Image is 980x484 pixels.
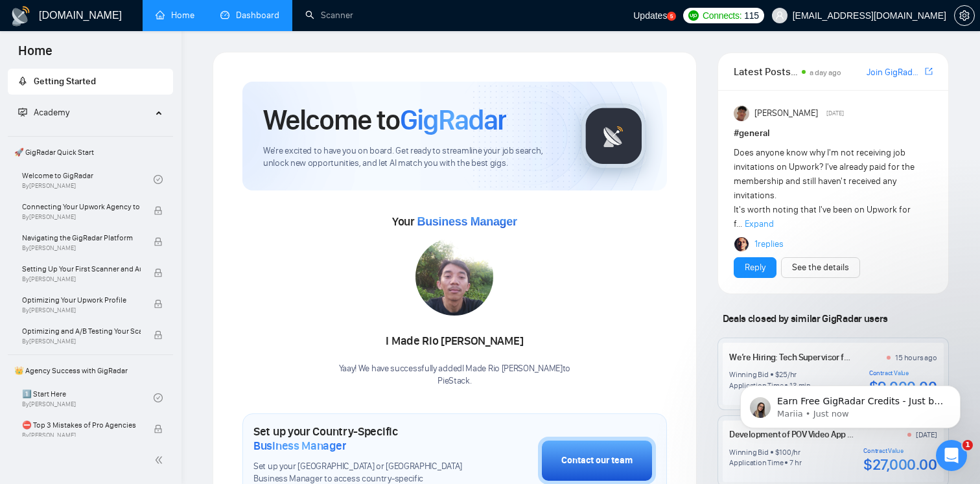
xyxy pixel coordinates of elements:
[561,454,633,468] div: Contact our team
[253,439,346,453] span: Business Manager
[417,215,517,228] span: Business Manager
[754,106,818,121] span: [PERSON_NAME]
[22,262,141,275] span: Setting Up Your First Scanner and Auto-Bidder
[745,260,765,275] a: Reply
[22,275,141,283] span: By [PERSON_NAME]
[305,10,353,21] a: searchScanner
[745,218,774,229] span: Expand
[734,257,776,278] button: Reply
[22,165,154,194] a: Welcome to GigRadarBy[PERSON_NAME]
[789,457,801,468] div: 7 hr
[392,214,517,229] span: Your
[34,107,69,118] span: Academy
[22,294,141,306] span: Optimizing Your Upwork Profile
[22,325,141,338] span: Optimizing and A/B Testing Your Scanner for Better Results
[220,10,279,21] a: dashboardDashboard
[22,338,141,345] span: By [PERSON_NAME]
[18,108,27,117] span: fund-projection-screen
[954,5,975,26] button: setting
[703,8,741,23] span: Connects:
[18,76,27,86] span: rocket
[670,14,673,19] text: 5
[22,384,154,412] a: 1️⃣ Start HereBy[PERSON_NAME]
[10,6,31,27] img: logo
[22,200,141,213] span: Connecting Your Upwork Agency to GigRadar
[22,213,141,221] span: By [PERSON_NAME]
[867,65,922,80] a: Join GigRadar Slack Community
[154,424,163,433] span: lock
[729,352,957,363] a: We’re Hiring: Tech Supervisor for a Global AI Startup – CampiX
[9,139,172,165] span: 🚀 GigRadar Quick Start
[775,11,784,20] span: user
[154,454,167,467] span: double-left
[581,104,646,168] img: gigradar-logo.png
[263,102,506,137] h1: Welcome to
[729,457,783,468] div: Application Time
[633,10,667,21] span: Updates
[154,175,163,184] span: check-circle
[156,10,194,21] a: homeHome
[22,231,141,244] span: Navigating the GigRadar Platform
[154,299,163,308] span: lock
[734,126,933,141] h1: # general
[729,447,768,457] div: Winning Bid
[721,358,980,449] iframe: Intercom notifications message
[339,375,571,387] p: PieStack .
[8,41,63,69] span: Home
[154,393,163,402] span: check-circle
[936,440,967,471] iframe: Intercom live chat
[955,10,974,21] span: setting
[962,440,973,450] span: 1
[154,330,163,340] span: lock
[925,65,933,78] a: export
[863,447,937,455] div: Contract Value
[826,108,844,119] span: [DATE]
[754,238,784,251] a: 1replies
[339,363,571,387] div: Yaay! We have successfully added I Made Rio [PERSON_NAME] to
[263,145,561,170] span: We're excited to have you on board. Get ready to streamline your job search, unlock new opportuni...
[253,424,473,453] h1: Set up your Country-Specific
[810,68,841,77] span: a day ago
[792,260,849,275] a: See the details
[154,268,163,277] span: lock
[415,238,493,316] img: 1708936149670-WhatsApp%20Image%202024-02-15%20at%2017.56.12.jpeg
[734,147,915,229] span: Does anyone know why I'm not receiving job invitations on Upwork? I've already paid for the membe...
[863,455,937,474] div: $27,000.00
[925,66,933,76] span: export
[717,307,893,330] span: Deals closed by similar GigRadar users
[734,106,749,121] img: Randi Tovar
[22,306,141,314] span: By [PERSON_NAME]
[744,8,758,23] span: 115
[9,358,172,384] span: 👑 Agency Success with GigRadar
[734,63,798,80] span: Latest Posts from the GigRadar Community
[667,12,676,21] a: 5
[895,352,937,363] div: 15 hours ago
[954,10,975,21] a: setting
[154,206,163,215] span: lock
[8,69,173,95] li: Getting Started
[22,244,141,252] span: By [PERSON_NAME]
[779,447,791,457] div: 100
[775,447,780,457] div: $
[22,432,141,439] span: By [PERSON_NAME]
[18,107,69,118] span: Academy
[34,76,96,87] span: Getting Started
[791,447,800,457] div: /hr
[781,257,860,278] button: See the details
[400,102,506,137] span: GigRadar
[339,330,571,352] div: I Made Rio [PERSON_NAME]
[154,237,163,246] span: lock
[22,419,141,432] span: ⛔ Top 3 Mistakes of Pro Agencies
[688,10,699,21] img: upwork-logo.png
